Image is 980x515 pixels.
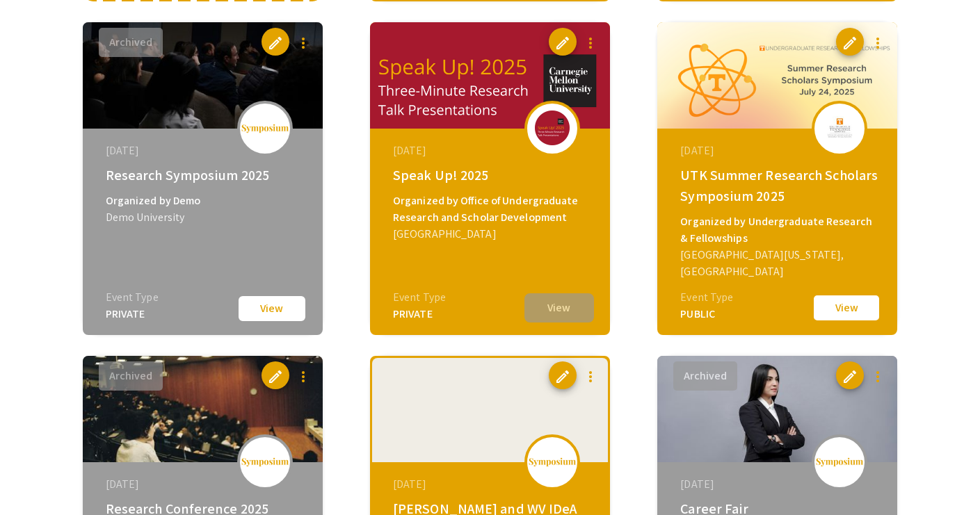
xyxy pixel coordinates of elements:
img: research-symposium-2025_eventCoverPhoto_f3b62e__thumb.jpg [83,22,323,129]
button: View [812,293,881,322]
button: View [524,293,594,322]
button: View [237,295,307,322]
button: Archived [99,28,163,57]
img: logo_v2.png [241,457,289,467]
span: edit [842,368,858,385]
div: PRIVATE [106,306,159,322]
mat-icon: more_vert [869,35,886,51]
div: Event Type [106,289,159,306]
img: logo_v2.png [528,457,577,467]
div: Demo University [106,209,303,226]
div: Research Symposium 2025 [106,165,303,186]
div: Organized by Office of Undergraduate Research and Scholar Development [393,193,591,226]
div: Organized by Undergraduate Research & Fellowships [680,213,878,247]
img: logo_v2.png [241,124,289,133]
img: research-conference-2025_eventCoverPhoto_df1678__thumb.jpg [83,356,323,462]
div: UTK Summer Research Scholars Symposium 2025 [680,165,878,206]
span: edit [267,35,284,51]
button: edit [549,361,577,389]
div: Event Type [393,289,446,306]
iframe: Chat [10,452,59,505]
button: edit [262,361,289,389]
div: Organized by Demo [106,193,303,209]
div: [DATE] [680,142,878,159]
mat-icon: more_vert [582,35,599,51]
mat-icon: more_vert [869,368,886,385]
img: career-fair_eventCoverPhoto_a61563__thumb.jpg [657,356,897,462]
button: edit [836,361,864,389]
div: Event Type [680,289,733,306]
img: utk-summer-research-scholars-symposium-2025_eventCoverPhoto_3f4721__thumb.png [657,22,897,129]
div: [DATE] [106,476,303,493]
span: edit [267,368,284,385]
mat-icon: more_vert [295,368,312,385]
img: logo_v2.png [815,457,864,467]
div: [GEOGRAPHIC_DATA] [393,226,591,243]
mat-icon: more_vert [582,368,599,385]
img: utk-summer-research-scholars-symposium-2025_eventLogo_3cfac2_.jpg [819,111,860,145]
img: speak-up-2025_eventCoverPhoto_f5af8f__thumb.png [370,22,610,129]
button: Archived [673,361,737,391]
span: edit [842,35,858,51]
div: [DATE] [680,476,878,493]
div: [DATE] [393,476,591,493]
button: Archived [99,361,163,391]
span: edit [554,368,571,385]
button: edit [549,28,577,56]
mat-icon: more_vert [295,35,312,51]
div: PUBLIC [680,306,733,322]
button: edit [836,28,864,56]
div: Speak Up! 2025 [393,165,591,186]
img: speak-up-2025_eventLogo_8a7d19_.png [531,111,573,145]
div: [DATE] [106,142,303,159]
div: [GEOGRAPHIC_DATA][US_STATE], [GEOGRAPHIC_DATA] [680,247,878,280]
div: [DATE] [393,142,591,159]
span: edit [554,35,571,51]
button: edit [262,28,289,56]
div: PRIVATE [393,306,446,322]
